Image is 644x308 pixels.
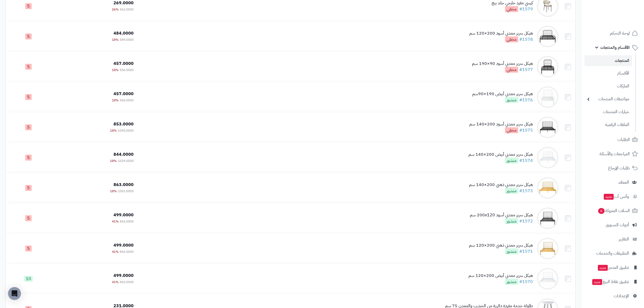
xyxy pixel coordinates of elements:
[469,242,533,248] div: هيكل سرير معدني ذهبي 200×120 سم
[600,44,630,51] span: الأقسام والمنتجات
[537,86,558,108] img: هيكل سرير معدني أبيض 190×90سم
[537,117,558,138] img: هيكل سرير معدني أسود 200×140 سم
[519,66,533,73] a: #1577
[604,194,614,200] span: جديد
[592,279,602,285] span: جديد
[469,30,533,36] div: هيكل سرير معدني أسود 200×120 سم
[584,162,641,175] a: طلبات الإرجاع
[592,278,629,285] span: تطبيق نقاط البيع
[120,37,134,42] span: 589.0000
[519,188,533,194] a: #1573
[112,37,119,42] span: 18%
[608,164,630,172] span: طلبات الإرجاع
[619,235,629,243] span: التقارير
[505,279,518,285] span: منشور
[469,121,533,127] div: هيكل سرير معدني أسود 200×140 سم
[25,246,32,251] span: 5
[505,158,518,164] span: منشور
[469,182,533,188] div: هيكل سرير معدني ذهبي 200×140 سم
[599,150,630,158] span: المراجعات والأسئلة
[584,247,641,260] a: التطبيقات والخدمات
[110,128,117,133] span: 18%
[519,127,533,133] a: #1575
[584,27,641,40] a: لوحة التحكم
[469,273,533,279] div: هيكل سرير معدني أبيض 200×120 سم
[114,212,134,218] span: 499.0000
[603,193,629,200] span: وآتس آب
[114,181,134,188] span: 863.0000
[114,121,134,127] span: 853.0000
[112,249,119,254] span: 41%
[114,272,134,279] span: 499.0000
[112,7,119,12] span: 26%
[606,221,629,229] span: أدوات التسويق
[120,219,134,224] span: 842.0000
[584,290,641,302] a: الإعدادات
[537,26,558,47] img: هيكل سرير معدني أسود 200×120 سم
[114,60,134,67] span: 457.0000
[118,189,134,194] span: 1051.0000
[120,98,134,103] span: 556.0000
[519,36,533,43] a: #1578
[584,93,632,105] a: مواصفات المنتجات
[112,280,119,284] span: 41%
[112,219,119,224] span: 41%
[120,280,134,284] span: 842.0000
[610,29,630,37] span: لوحة التحكم
[598,265,608,271] span: جديد
[25,64,32,70] span: 5
[505,248,518,254] span: منشور
[25,94,32,100] span: 5
[110,158,117,163] span: 18%
[110,189,117,194] span: 18%
[120,7,134,12] span: 362.0000
[597,264,629,271] span: تطبيق المتجر
[469,151,533,158] div: هيكل سرير معدني أبيض 200×140 سم
[470,212,533,218] div: هيكل سرير معدني أسود 200x120 سم
[505,188,518,194] span: منشور
[584,204,641,217] a: السلات المتروكة6
[519,218,533,224] a: #1572
[584,233,641,246] a: التقارير
[537,147,558,168] img: هيكل سرير معدني أبيض 200×140 سم
[537,268,558,290] img: هيكل سرير معدني أبيض 200×120 سم
[584,55,632,66] a: المنتجات
[584,133,641,146] a: الطلبات
[25,124,32,130] span: 5
[617,136,630,143] span: الطلبات
[598,208,605,214] span: 6
[596,250,629,257] span: التطبيقات والخدمات
[25,155,32,161] span: 5
[584,261,641,274] a: تطبيق المتجرجديد
[614,292,629,300] span: الإعدادات
[519,248,533,255] a: #1571
[537,238,558,259] img: هيكل سرير معدني ذهبي 200×120 سم
[584,147,641,160] a: المراجعات والأسئلة
[112,68,119,72] span: 18%
[505,218,518,224] span: منشور
[120,68,134,72] span: 556.0000
[25,185,32,191] span: 5
[505,67,518,73] span: مخفي
[598,207,630,214] span: السلات المتروكة
[505,127,518,133] span: مخفي
[584,190,641,203] a: وآتس آبجديد
[25,3,32,9] span: 5
[584,176,641,189] a: العملاء
[584,218,641,231] a: أدوات التسويق
[114,91,134,97] span: 457.0000
[519,279,533,285] a: #1570
[505,97,518,103] span: منشور
[584,119,632,131] a: الملفات الرقمية
[25,215,32,221] span: 5
[8,287,21,300] div: Open Intercom Messenger
[24,276,33,282] span: 10
[584,68,632,79] a: الأقسام
[505,6,518,12] span: مخفي
[584,80,632,92] a: الماركات
[114,242,134,248] span: 499.0000
[120,249,134,254] span: 842.0000
[537,177,558,199] img: هيكل سرير معدني ذهبي 200×140 سم
[114,151,134,158] span: 844.0000
[519,6,533,12] a: #1579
